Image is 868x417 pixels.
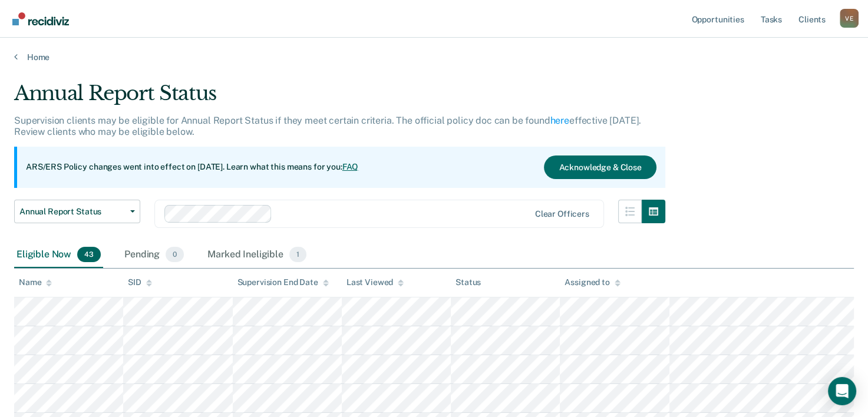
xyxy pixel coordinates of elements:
span: 1 [289,247,306,262]
span: Annual Report Status [19,207,126,217]
img: Recidiviz [12,12,69,25]
span: 43 [77,247,101,262]
button: Profile dropdown button [840,9,859,28]
div: Annual Report Status [14,81,665,115]
div: Eligible Now43 [14,242,103,268]
div: Pending0 [122,242,186,268]
a: Home [14,52,854,62]
div: Open Intercom Messenger [828,377,856,405]
p: Supervision clients may be eligible for Annual Report Status if they meet certain criteria. The o... [14,115,641,137]
div: V E [840,9,859,28]
div: Marked Ineligible1 [205,242,309,268]
div: Assigned to [565,277,620,287]
div: Name [19,277,52,287]
div: SID [128,277,152,287]
p: ARS/ERS Policy changes went into effect on [DATE]. Learn what this means for you: [26,161,358,173]
div: Last Viewed [346,277,404,287]
div: Status [456,277,481,287]
a: FAQ [342,162,359,171]
span: 0 [166,247,184,262]
button: Annual Report Status [14,200,140,223]
div: Supervision End Date [237,277,329,287]
button: Acknowledge & Close [544,155,656,179]
div: Clear officers [535,209,589,219]
a: here [550,115,569,126]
